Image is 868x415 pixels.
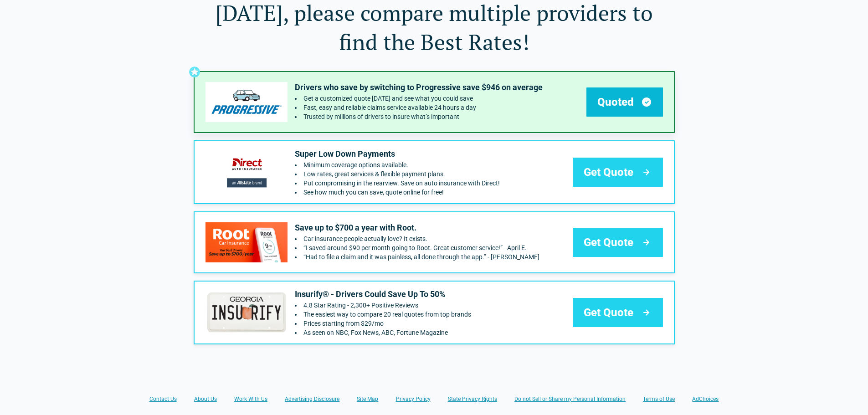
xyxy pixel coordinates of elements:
a: Site Map [357,395,378,403]
a: AdChoices [692,395,719,403]
img: root's logo [205,222,288,262]
a: insurify's logoInsurify® - Drivers Could Save Up To 50%4.8 Star Rating - 2,300+ Positive ReviewsT... [194,281,675,344]
img: insurify's logo [205,292,288,332]
li: “Had to file a claim and it was painless, all done through the app.” - Kevin T. [295,253,539,261]
span: Get Quote [584,165,633,179]
li: Put compromising in the rearview. Save on auto insurance with Direct! [295,179,500,187]
a: Do not Sell or Share my Personal Information [514,395,626,403]
span: Get Quote [584,235,633,250]
p: Save up to $700 a year with Root. [295,222,539,233]
a: Work With Us [234,395,267,403]
li: The easiest way to compare 20 real quotes from top brands [295,311,471,318]
img: directauto's logo [205,152,288,192]
a: Advertising Disclosure [285,395,339,403]
a: root's logoSave up to $700 a year with Root.Car insurance people actually love? It exists.“I save... [194,211,675,273]
a: Contact Us [149,395,177,403]
span: Get Quote [584,305,633,320]
li: “I saved around $90 per month going to Root. Great customer service!” - April E. [295,244,539,251]
li: As seen on NBC, Fox News, ABC, Fortune Magazine [295,329,471,336]
li: Low rates, great services & flexible payment plans. [295,170,500,178]
li: 4.8 Star Rating - 2,300+ Positive Reviews [295,302,471,309]
a: State Privacy Rights [448,395,497,403]
a: Terms of Use [643,395,675,403]
a: Privacy Policy [396,395,431,403]
p: Insurify® - Drivers Could Save Up To 50% [295,289,471,300]
li: Minimum coverage options available. [295,161,500,169]
p: Super Low Down Payments [295,149,500,159]
li: See how much you can save, quote online for free! [295,189,500,196]
a: directauto's logoSuper Low Down PaymentsMinimum coverage options available.Low rates, great servi... [194,140,675,204]
a: About Us [194,395,217,403]
li: Car insurance people actually love? It exists. [295,235,539,242]
li: Prices starting from $29/mo [295,320,471,327]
